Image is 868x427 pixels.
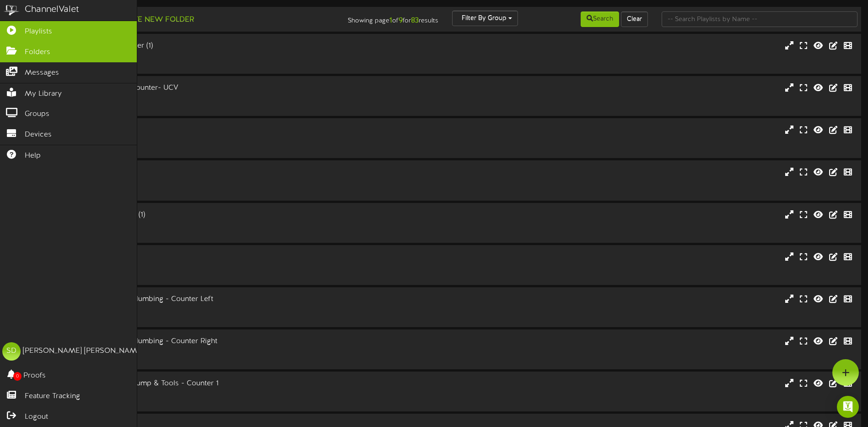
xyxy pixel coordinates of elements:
[37,312,369,320] div: # 11780
[37,167,369,178] div: Cedar City Main Counter
[37,93,369,101] div: Landscape ( 16:9 )
[37,270,369,278] div: # 12596
[399,16,403,25] strong: 9
[25,109,49,120] span: Groups
[25,27,52,37] span: Playlists
[37,220,369,228] div: Landscape ( 16:9 )
[37,178,369,186] div: Landscape ( 16:9 )
[37,41,369,51] div: [PERSON_NAME] - Counter (1)
[37,252,369,263] div: Electric Motors 1
[411,16,419,25] strong: 83
[37,262,369,270] div: Landscape ( 16:9 )
[37,389,369,397] div: Landscape ( 16:9 )
[621,11,648,27] button: Clear
[37,397,369,405] div: # 11887
[106,14,197,26] button: Create New Folder
[837,396,859,418] div: Open Intercom Messenger
[37,378,369,389] div: [PERSON_NAME] West Pump & Tools - Counter 1
[37,355,369,362] div: # 11781
[2,342,21,361] div: SD
[37,136,369,143] div: Landscape ( 16:9 )
[389,16,392,25] strong: 1
[37,83,369,93] div: [PERSON_NAME] Main Counter- UCV
[581,11,619,27] button: Search
[37,210,369,220] div: Denver Utilities - Counter (1)
[23,371,46,381] span: Proofs
[25,130,52,140] span: Devices
[452,11,518,26] button: Filter By Group
[37,294,369,305] div: [PERSON_NAME] West Plumbing - Counter Left
[25,391,80,402] span: Feature Tracking
[662,11,857,27] input: -- Search Playlists by Name --
[25,68,59,78] span: Messages
[25,151,41,161] span: Help
[25,3,79,16] div: ChannelValet
[37,305,369,312] div: Landscape ( 16:9 )
[37,101,369,109] div: # 16066
[37,186,369,193] div: # 7921
[25,47,50,58] span: Folders
[37,228,369,235] div: # 14589
[37,143,369,151] div: # 13344
[25,89,62,99] span: My Library
[13,372,22,381] span: 0
[37,336,369,347] div: [PERSON_NAME] West Plumbing - Counter Right
[37,347,369,355] div: Landscape ( 16:9 )
[25,412,48,422] span: Logout
[306,11,445,26] div: Showing page of for results
[37,59,369,67] div: # 14588
[37,125,369,136] div: Cedar City - Counter (1)
[23,346,143,356] div: [PERSON_NAME] [PERSON_NAME]
[37,51,369,59] div: Landscape ( 16:9 )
